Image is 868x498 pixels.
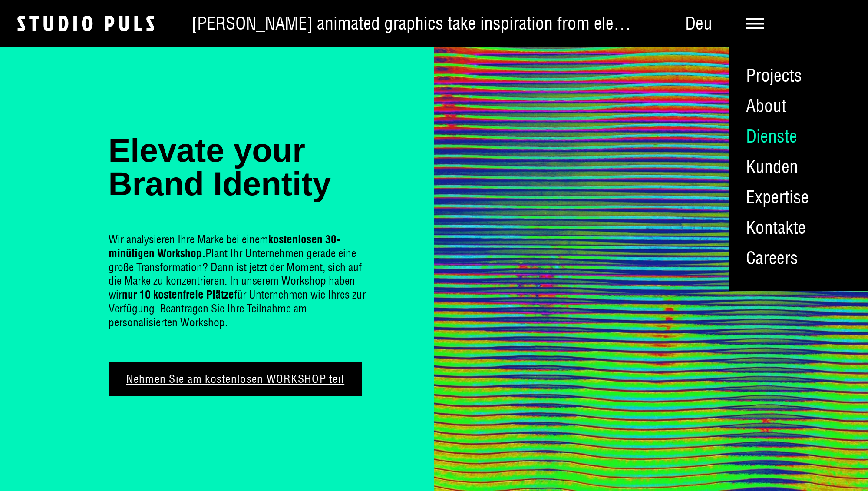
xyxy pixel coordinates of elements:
[729,243,868,273] a: Careers
[729,91,868,121] a: About
[729,60,868,91] a: Projects
[109,362,363,396] a: Nehmen Sie am kostenlosen WORKSHOP teil
[729,212,868,243] a: Kontakte
[191,13,634,34] span: [PERSON_NAME] animated graphics take inspiration from electronic music and imperfections
[668,13,729,34] span: Deu
[109,134,369,200] h1: Elevate your Brand Identity
[729,182,868,212] a: Expertise
[729,121,868,152] a: Dienste
[109,232,340,260] strong: kostenlosen 30-minütigen Workshop.
[109,233,369,330] p: Wir analysieren Ihre Marke bei einem Plant Ihr Unternehmen gerade eine große Transformation? Dann...
[122,288,234,302] strong: nur 10 kostenfreie Plätze
[729,152,868,182] a: Kunden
